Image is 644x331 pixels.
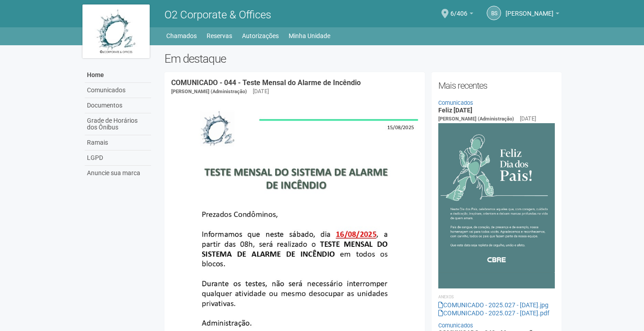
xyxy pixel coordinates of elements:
li: Anexos [438,293,555,301]
img: logo.jpg [82,4,150,58]
a: Reservas [207,30,232,42]
a: Grade de Horários dos Ônibus [85,113,151,135]
a: Comunicados [85,83,151,98]
img: COMUNICADO%20-%202025.027%20-%20Dia%20dos%20Pais.jpg [438,123,555,288]
a: Minha Unidade [289,30,330,42]
h2: Em destaque [164,52,562,65]
span: [PERSON_NAME] (Administração) [171,89,247,95]
a: Comunicados [438,322,473,329]
a: Autorizações [242,30,279,42]
a: Feliz [DATE] [438,107,472,114]
a: Home [85,68,151,83]
a: Documentos [85,98,151,113]
a: [PERSON_NAME] [506,11,559,18]
a: Ramais [85,135,151,150]
a: COMUNICADO - 2025.027 - [DATE].jpg [438,301,549,309]
div: [DATE] [253,87,269,95]
a: Chamados [166,30,197,42]
span: Brenno Santos [506,1,553,17]
a: Comunicados [438,99,473,106]
a: LGPD [85,150,151,166]
span: 6/406 [450,1,467,17]
a: COMUNICADO - 2025.027 - [DATE].pdf [438,310,549,317]
a: BS [487,6,501,20]
h2: Mais recentes [438,79,555,92]
span: [PERSON_NAME] (Administração) [438,116,514,122]
a: COMUNICADO - 044 - Teste Mensal do Alarme de Incêndio [171,78,361,87]
a: Anuncie sua marca [85,166,151,181]
a: 6/406 [450,11,473,18]
div: [DATE] [520,115,536,123]
span: O2 Corporate & Offices [164,9,271,21]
